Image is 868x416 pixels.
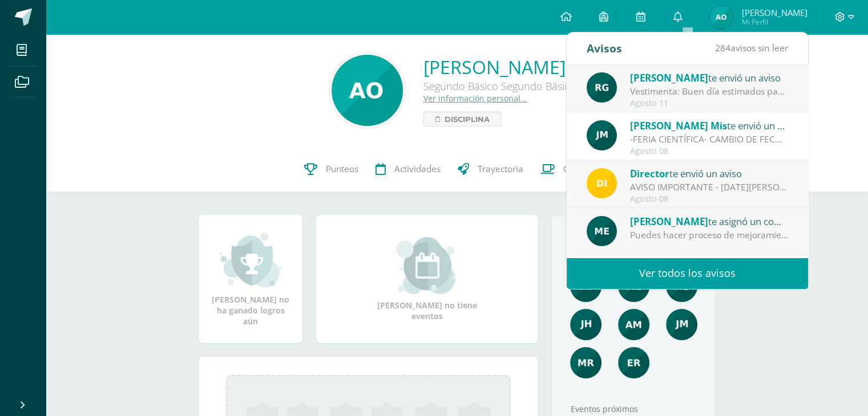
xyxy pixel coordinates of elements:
div: Avisos [587,32,622,64]
div: Puedes hacer proceso de mejoramiento por 21 pts. 8.5/30 [630,229,789,242]
div: Vestimenta: Buen día estimados padres de familia y estudiantes. Espero que se encuentren muy bien... [630,85,789,98]
img: event_small.png [396,237,458,294]
span: 284 [715,42,730,54]
img: 3dbe72ed89aa2680497b9915784f2ba9.png [570,309,601,340]
div: Segundo Básico Segundo Básico A [423,79,585,93]
span: [PERSON_NAME] [630,215,708,228]
a: Ver información personal... [423,93,527,104]
img: 6ee8f939e44d4507d8a11da0a8fde545.png [618,347,649,378]
img: 4786ac4d2aad4c2e2983bd7222f8fd99.png [332,55,403,126]
span: [PERSON_NAME] Mis [630,119,727,132]
div: Agosto 08 [630,194,789,204]
div: te envió un aviso [630,118,789,133]
img: d63573055912b670afbd603c8ed2a4ef.png [666,309,697,340]
img: achievement_small.png [220,231,282,288]
img: de7dd2f323d4d3ceecd6bfa9930379e0.png [570,347,601,378]
a: Disciplina [423,112,502,127]
span: Contactos [563,163,603,175]
img: e74017cff23c5166767eb9fc4bf12120.png [710,6,733,28]
span: Actividades [394,163,441,175]
span: Disciplina [445,112,490,126]
img: e5319dee200a4f57f0a5ff00aaca67bb.png [587,216,617,246]
img: b7c5ef9c2366ee6e8e33a2b1ce8f818e.png [618,309,649,340]
div: Agosto 11 [630,99,789,108]
a: Trayectoria [449,146,532,192]
div: te envió un aviso [630,70,789,85]
a: [PERSON_NAME] [423,55,585,79]
div: Eventos próximos [566,403,701,414]
a: Ver todos los avisos [567,258,808,289]
span: [PERSON_NAME] [630,71,708,84]
div: [PERSON_NAME] no tiene eventos [370,237,485,321]
a: Contactos [532,146,612,192]
a: Punteos [296,146,367,192]
img: 24ef3269677dd7dd963c57b86ff4a022.png [587,72,617,103]
span: Punteos [326,163,358,175]
div: Agosto 08 [630,146,789,156]
span: Trayectoria [478,163,523,175]
div: [PERSON_NAME] no ha ganado logros aún [210,231,291,327]
div: te envió un aviso [630,166,789,181]
img: 6bd1f88eaa8f84a993684add4ac8f9ce.png [587,120,617,150]
div: te asignó un comentario en 'Examen' para 'Comunicación y lenguaje' [630,214,789,229]
span: Mi Perfil [741,17,807,27]
a: Actividades [367,146,449,192]
span: Director [630,167,669,180]
img: f0b35651ae50ff9c693c4cbd3f40c4bb.png [587,168,617,198]
span: [PERSON_NAME] [741,7,807,18]
div: AVISO IMPORTANTE - LUNES 11 DE AGOSTO: Estimados padres de familia y/o encargados: Les informamos... [630,181,789,194]
div: -FERIA CIENTÍFICA- CAMBIO DE FECHA-: Buena tarde queridos estudiantes espero se encuentren bien. ... [630,133,789,146]
span: avisos sin leer [715,42,788,54]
